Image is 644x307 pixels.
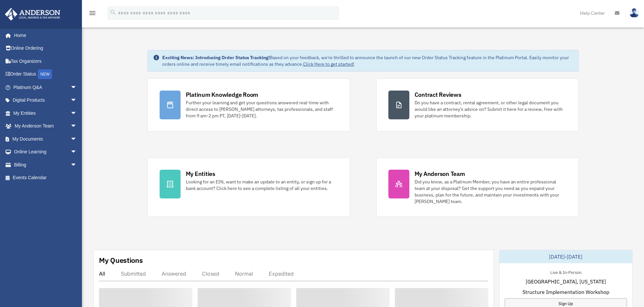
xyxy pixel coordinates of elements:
span: [GEOGRAPHIC_DATA], [US_STATE] [526,278,606,285]
span: arrow_drop_down [70,120,84,133]
span: arrow_drop_down [70,81,84,94]
span: arrow_drop_down [70,158,84,172]
div: My Anderson Team [415,170,465,178]
div: Expedited [269,270,294,277]
div: Submitted [121,270,146,277]
span: Structure Implementation Workshop [522,288,609,296]
a: Digital Productsarrow_drop_down [5,94,87,107]
a: menu [88,11,96,17]
div: Looking for an EIN, want to make an update to an entity, or sign up for a bank account? Click her... [186,179,338,192]
img: User Pic [629,8,639,18]
i: search [109,9,117,16]
a: Contract Reviews Do you have a contract, rental agreement, or other legal document you would like... [376,78,579,131]
i: menu [88,9,96,17]
span: arrow_drop_down [70,145,84,159]
div: Live & In-Person [545,268,587,275]
span: arrow_drop_down [70,132,84,146]
a: Billingarrow_drop_down [5,158,87,171]
span: arrow_drop_down [70,107,84,120]
div: My Entities [186,170,215,178]
div: Contract Reviews [415,91,461,99]
strong: Exciting News: Introducing Order Status Tracking! [162,55,270,60]
div: All [99,270,105,277]
div: Did you know, as a Platinum Member, you have an entire professional team at your disposal? Get th... [415,179,567,205]
a: Platinum Q&Aarrow_drop_down [5,81,87,94]
div: Further your learning and get your questions answered real-time with direct access to [PERSON_NAM... [186,99,338,119]
a: My Documentsarrow_drop_down [5,132,87,145]
a: Tax Organizers [5,55,87,68]
a: My Anderson Teamarrow_drop_down [5,120,87,133]
div: NEW [38,69,52,79]
div: [DATE]-[DATE] [499,250,632,263]
div: Do you have a contract, rental agreement, or other legal document you would like an attorney's ad... [415,99,567,119]
div: Platinum Knowledge Room [186,91,259,99]
div: Closed [202,270,219,277]
a: Order StatusNEW [5,68,87,81]
div: Answered [162,270,186,277]
div: My Questions [99,255,143,265]
a: My Entities Looking for an EIN, want to make an update to an entity, or sign up for a bank accoun... [147,158,350,217]
a: Platinum Knowledge Room Further your learning and get your questions answered real-time with dire... [147,78,350,131]
a: Online Learningarrow_drop_down [5,145,87,159]
a: Click Here to get started! [303,61,354,67]
a: Events Calendar [5,171,87,184]
a: My Anderson Team Did you know, as a Platinum Member, you have an entire professional team at your... [376,158,579,217]
div: Normal [235,270,253,277]
img: Anderson Advisors Platinum Portal [3,8,62,21]
span: arrow_drop_down [70,94,84,107]
a: My Entitiesarrow_drop_down [5,107,87,120]
div: Based on your feedback, we're thrilled to announce the launch of our new Order Status Tracking fe... [162,54,573,67]
a: Online Ordering [5,42,87,55]
a: Home [5,29,84,42]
